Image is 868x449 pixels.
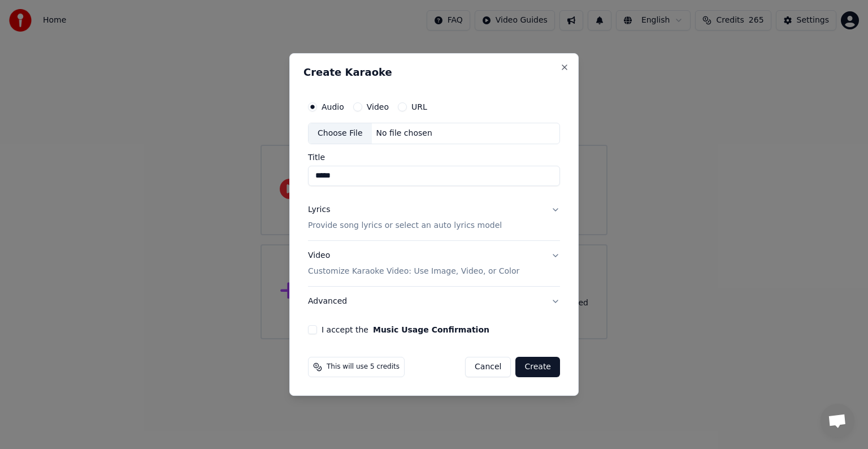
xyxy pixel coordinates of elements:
[411,103,427,111] label: URL
[303,67,565,77] h2: Create Karaoke
[367,103,389,111] label: Video
[322,326,489,334] label: I accept the
[308,250,519,277] div: Video
[322,103,344,111] label: Audio
[515,357,560,377] button: Create
[327,362,400,372] span: This will use 5 credits
[465,357,511,377] button: Cancel
[309,123,372,144] div: Choose File
[308,153,560,161] label: Title
[373,326,489,334] button: I accept the
[308,195,560,240] button: LyricsProvide song lyrics or select an auto lyrics model
[308,266,519,277] p: Customize Karaoke Video: Use Image, Video, or Color
[372,128,437,139] div: No file chosen
[308,287,560,316] button: Advanced
[308,220,502,231] p: Provide song lyrics or select an auto lyrics model
[308,204,330,215] div: Lyrics
[308,241,560,286] button: VideoCustomize Karaoke Video: Use Image, Video, or Color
